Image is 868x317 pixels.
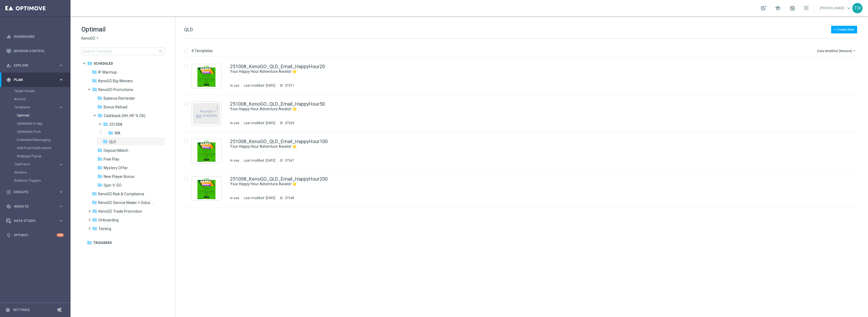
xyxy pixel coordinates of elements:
span: IP Warmup [98,70,117,75]
span: keyboard_arrow_down [846,5,852,11]
button: equalizer Dashboard [6,34,64,39]
div: Realtime Triggers [14,177,70,185]
div: 37571 [285,83,294,88]
div: 37549 [285,196,294,200]
div: Explore [6,63,59,68]
span: QLD [184,27,193,32]
span: KenoGO [81,36,95,41]
div: Streams [14,168,70,177]
a: [PERSON_NAME]keyboard_arrow_down [819,4,852,12]
span: Data Studio [14,219,59,222]
i: equalizer [6,34,11,39]
i: folder [92,200,97,205]
div: ID: [277,158,294,163]
i: folder [97,165,103,170]
i: folder [87,61,92,66]
span: Testing [98,226,111,231]
button: gps_fixed Plan keyboard_arrow_right [6,78,64,82]
span: Bonus Reload [104,105,127,109]
div: Mission Control [6,44,64,58]
div: Press SPACE to select this row. [179,170,867,207]
div: Last modified: [DATE] [242,121,277,125]
div: Execute [6,190,59,194]
div: In use [230,196,239,200]
button: track_changes Analyze keyboard_arrow_right [6,204,64,209]
i: folder [92,87,97,92]
a: Settings [13,308,30,312]
a: Optibot [14,228,57,242]
a: OptiMobile In-App [17,121,56,126]
i: keyboard_arrow_right [59,105,64,110]
i: folder [92,208,97,214]
button: Date Modified (Newest)arrow_drop_down [817,48,857,54]
span: Execute [14,190,59,194]
i: folder [92,217,97,222]
a: Target Groups [14,89,56,93]
div: Templates [14,103,70,160]
span: Cashback (HH, HP, % CB) [104,113,145,118]
div: Press SPACE to select this row. [179,95,867,132]
div: ID: [277,196,294,200]
a: Embedded Messaging [17,138,56,142]
span: Templates [14,106,53,109]
div: Webpage Pop-up [17,152,70,160]
img: 37567.jpeg [193,140,220,162]
div: Plan [6,77,59,82]
div: Web Push Notifications [17,144,70,152]
div: Embedded Messaging [17,136,70,144]
span: Scheduled [94,61,113,66]
div: 37569 [285,121,294,125]
span: Free Play [104,157,119,162]
button: OptiPromo keyboard_arrow_right [14,162,64,167]
button: play_circle_outline Execute keyboard_arrow_right [6,190,64,194]
span: KenoGO Big Winners [98,79,133,83]
div: Data Studio [6,218,59,223]
a: Web Push Notifications [17,146,56,150]
span: Onboarding [98,218,119,222]
img: 37571.jpeg [193,65,220,87]
span: 251008 [109,122,122,127]
div: Optibot [6,228,64,242]
i: folder [97,104,103,109]
div: TW [852,3,863,13]
div: Your Happy Hour Adventure Awaits! 🌟 [230,144,834,149]
i: keyboard_arrow_right [59,162,64,167]
button: KenoGO arrow_drop_down [81,36,100,41]
span: WA [114,131,120,136]
a: OptiMobile Push [17,130,56,134]
div: Press SPACE to select this row. [179,57,867,95]
a: 251008_KenoGO_QLD_Email_HappyHour50 [230,102,325,106]
button: + Create New [831,26,857,33]
span: Plan [14,78,59,81]
div: Last modified: [DATE] [242,83,277,88]
div: Templates [14,106,59,109]
i: keyboard_arrow_right [59,189,64,194]
i: keyboard_arrow_right [59,204,64,209]
a: Your Happy Hour Adventure Awaits! 🌟 [230,106,821,112]
i: folder [92,78,97,83]
span: Mystery Offer [104,165,128,170]
span: Deposit Match [104,148,128,153]
i: folder [97,113,103,118]
div: Target Groups [14,87,70,95]
a: 251008_KenoGO_QLD_Email_HappyHour100 [230,139,328,144]
a: Your Happy Hour Adventure Awaits! 🌟 [230,144,821,149]
div: Data Studio keyboard_arrow_right [6,219,64,223]
i: folder [97,174,103,179]
div: ID: [277,121,294,125]
div: Last modified: [DATE] [242,196,277,200]
i: arrow_drop_down [852,49,857,53]
span: QLD [109,139,116,144]
i: keyboard_arrow_right [59,63,64,68]
a: Streams [14,170,56,175]
div: ID: [277,83,294,88]
div: OptiMobile In-App [17,120,70,128]
div: 37567 [285,158,294,163]
i: folder [92,191,97,196]
i: folder [92,226,97,231]
button: person_search Explore keyboard_arrow_right [6,63,64,68]
div: lightbulb Optibot +10 [6,233,64,237]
